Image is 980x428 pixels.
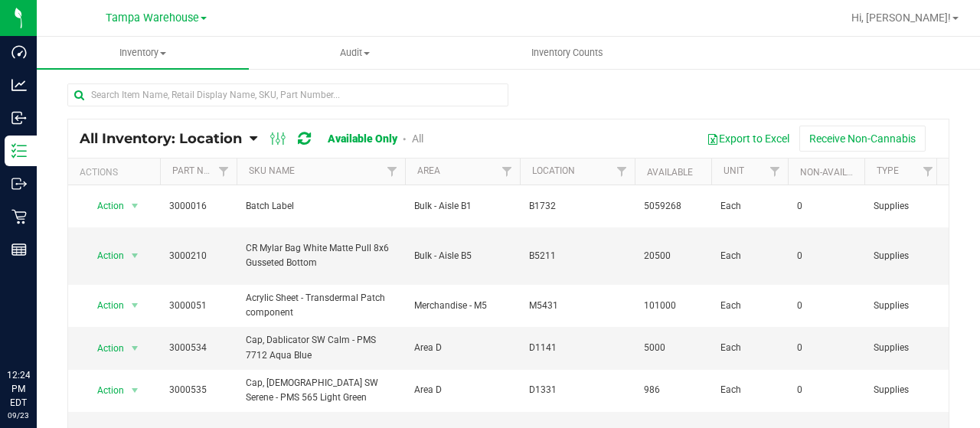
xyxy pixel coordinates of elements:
span: Audit [250,46,460,60]
span: M5431 [529,299,626,313]
span: 986 [644,383,702,397]
span: 3000534 [169,341,227,355]
a: Audit [249,37,461,69]
span: Hi, [PERSON_NAME]! [851,11,951,24]
span: Cap, [DEMOGRAPHIC_DATA] SW Serene - PMS 565 Light Green [246,376,396,405]
inline-svg: Outbound [11,176,27,191]
inline-svg: Dashboard [11,44,27,60]
span: Supplies [874,383,932,397]
a: Available [647,167,693,178]
a: All Inventory: Location [80,130,250,147]
span: 3000016 [169,199,227,214]
span: Action [83,380,125,401]
span: Inventory [37,46,249,60]
span: B5211 [529,249,626,263]
span: Batch Label [246,199,396,214]
span: 3000051 [169,299,227,313]
a: Location [532,165,575,176]
span: Area D [414,383,511,397]
span: Merchandise - M5 [414,299,511,313]
span: select [126,245,145,266]
p: 12:24 PM EDT [7,368,30,410]
span: Each [720,249,779,263]
span: Area D [414,341,511,355]
p: 09/23 [7,410,30,421]
span: Supplies [874,249,932,263]
span: Action [83,338,125,359]
span: Action [83,195,125,217]
span: 20500 [644,249,702,263]
a: Inventory Counts [461,37,673,69]
span: Action [83,245,125,266]
span: 0 [797,383,855,397]
inline-svg: Reports [11,242,27,257]
a: Filter [211,158,237,185]
span: Bulk - Aisle B5 [414,249,511,263]
a: All [412,132,423,145]
span: 3000535 [169,383,227,397]
a: Unit [724,165,744,176]
input: Search Item Name, Retail Display Name, SKU, Part Number... [67,83,508,106]
span: Each [720,341,779,355]
span: Cap, Dablicator SW Calm - PMS 7712 Aqua Blue [246,333,396,362]
span: 5059268 [644,199,702,214]
iframe: Resource center [15,305,61,351]
a: Available Only [328,132,397,145]
span: select [126,338,145,359]
a: Filter [380,158,405,185]
a: Filter [609,158,635,185]
inline-svg: Retail [11,209,27,224]
span: CR Mylar Bag White Matte Pull 8x6 Gusseted Bottom [246,241,396,270]
span: 0 [797,341,855,355]
span: 0 [797,249,855,263]
span: All Inventory: Location [80,130,242,147]
button: Export to Excel [697,126,799,152]
inline-svg: Inbound [11,110,27,126]
span: Each [720,383,779,397]
span: B1732 [529,199,626,214]
span: select [126,295,145,316]
span: Supplies [874,199,932,214]
a: Filter [916,158,941,185]
span: Each [720,199,779,214]
span: 0 [797,299,855,313]
span: 3000210 [169,249,227,263]
inline-svg: Analytics [11,77,27,93]
span: D1141 [529,341,626,355]
a: Type [877,165,899,176]
div: Actions [80,167,154,178]
span: Bulk - Aisle B1 [414,199,511,214]
a: Inventory [37,37,249,69]
span: Acrylic Sheet - Transdermal Patch component [246,291,396,320]
span: Each [720,299,779,313]
a: Filter [495,158,520,185]
inline-svg: Inventory [11,143,27,158]
a: SKU Name [249,165,295,176]
span: select [126,380,145,401]
span: D1331 [529,383,626,397]
span: Action [83,295,125,316]
span: Supplies [874,299,932,313]
span: Supplies [874,341,932,355]
a: Area [417,165,440,176]
span: 0 [797,199,855,214]
a: Filter [763,158,788,185]
span: Inventory Counts [511,46,624,60]
iframe: Resource center unread badge [45,303,64,322]
span: 101000 [644,299,702,313]
a: Part Number [172,165,234,176]
span: select [126,195,145,217]
button: Receive Non-Cannabis [799,126,926,152]
span: 5000 [644,341,702,355]
a: Non-Available [800,167,868,178]
span: Tampa Warehouse [106,11,199,25]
